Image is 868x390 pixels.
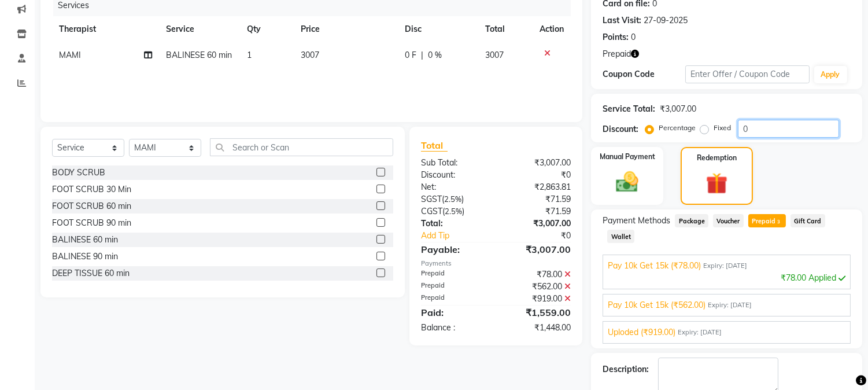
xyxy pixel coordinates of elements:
span: 0 F [405,49,416,61]
span: MAMI [59,50,81,60]
div: Service Total: [603,103,655,115]
span: Package [675,214,708,227]
div: FOOT SCRUB 30 Min [52,183,131,196]
div: FOOT SCRUB 90 min [52,217,131,229]
button: Apply [814,66,847,83]
div: DEEP TISSUE 60 min [52,267,130,279]
div: ₹78.00 [496,268,580,281]
div: Discount: [603,123,638,135]
span: Payment Methods [603,215,670,227]
span: Voucher [713,214,744,227]
span: 0 % [428,49,442,61]
div: Prepaid [412,268,496,281]
span: Total [421,139,448,152]
span: Pay 10k Get 15k (₹78.00) [608,260,701,272]
div: ₹0 [496,169,580,181]
img: _cash.svg [609,169,645,195]
div: Payments [421,259,571,268]
div: Last Visit: [603,14,641,27]
div: ₹1,559.00 [496,306,580,319]
div: ₹3,007.00 [496,242,580,256]
th: Service [159,16,240,42]
div: ₹0 [510,230,580,242]
div: Balance : [412,322,496,334]
span: 2.5% [445,207,462,216]
div: FOOT SCRUB 60 min [52,200,131,212]
div: Points: [603,31,629,43]
div: Coupon Code [603,68,685,80]
th: Action [533,16,571,42]
div: 0 [631,31,636,43]
span: SGST [421,194,442,204]
span: 3007 [301,50,319,60]
div: ₹1,448.00 [496,322,580,334]
div: 27-09-2025 [644,14,688,27]
div: Paid: [412,306,496,319]
input: Enter Offer / Coupon Code [685,65,809,83]
div: ₹3,007.00 [496,157,580,169]
th: Price [294,16,398,42]
span: Uploded (₹919.00) [608,326,675,339]
label: Manual Payment [600,152,655,162]
div: ₹3,007.00 [496,218,580,230]
div: BALINESE 90 min [52,251,118,263]
div: ₹2,863.81 [496,181,580,193]
div: BALINESE 60 min [52,234,118,246]
img: _gift.svg [699,170,734,197]
th: Qty [240,16,294,42]
div: Sub Total: [412,157,496,169]
span: Prepaid [603,48,631,60]
div: ₹71.59 [496,205,580,218]
div: Net: [412,181,496,193]
span: Expiry: [DATE] [678,328,722,337]
div: ( ) [412,205,496,218]
span: | [421,49,423,61]
div: Prepaid [412,281,496,293]
div: Total: [412,218,496,230]
th: Total [478,16,533,42]
span: Pay 10k Get 15k (₹562.00) [608,299,706,311]
span: CGST [421,206,442,216]
div: Prepaid [412,293,496,305]
div: Description: [603,363,649,376]
label: Fixed [714,123,731,133]
span: Wallet [607,230,634,243]
span: Prepaid [748,214,786,227]
div: ₹562.00 [496,281,580,293]
th: Disc [398,16,478,42]
span: 3 [775,219,782,226]
th: Therapist [52,16,159,42]
div: ₹71.59 [496,193,580,205]
div: Discount: [412,169,496,181]
input: Search or Scan [210,138,393,156]
a: Add Tip [412,230,510,242]
div: Payable: [412,242,496,256]
div: ₹919.00 [496,293,580,305]
span: 3007 [485,50,504,60]
span: Gift Card [791,214,825,227]
div: ₹78.00 Applied [608,272,845,284]
div: ₹3,007.00 [660,103,696,115]
span: Expiry: [DATE] [708,300,752,310]
div: ( ) [412,193,496,205]
span: 2.5% [444,194,461,204]
div: BODY SCRUB [52,167,105,179]
span: 1 [247,50,252,60]
label: Redemption [697,153,737,163]
label: Percentage [659,123,696,133]
span: BALINESE 60 min [166,50,232,60]
span: Expiry: [DATE] [703,261,747,271]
